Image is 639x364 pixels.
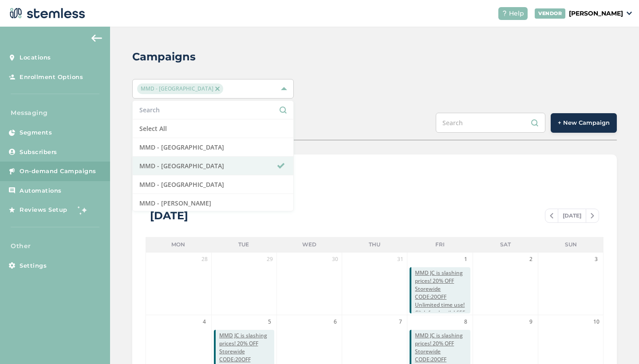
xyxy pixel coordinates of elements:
span: Enrollment Options [20,73,83,82]
span: MMD JC is slashing prices! 20% OFF Storewide CODE:20OFF Unlimited time use! Click for details! 65... [415,269,470,333]
span: Subscribers [20,148,57,157]
span: 29 [265,255,274,264]
li: MMD - [GEOGRAPHIC_DATA] [133,138,293,157]
span: Segments [20,128,52,137]
input: Search [436,113,545,133]
li: Wed [276,237,342,252]
span: 7 [396,317,405,326]
li: MMD - [GEOGRAPHIC_DATA] [133,175,293,194]
span: 6 [331,317,339,326]
img: icon-chevron-left-b8c47ebb.svg [550,213,553,218]
li: Select All [133,119,293,138]
li: Sun [538,237,603,252]
span: [DATE] [558,209,586,222]
span: 4 [200,317,209,326]
img: logo-dark-0685b13c.svg [7,4,85,22]
span: + New Campaign [558,119,610,127]
span: 31 [396,255,405,264]
span: Automations [20,186,62,195]
span: 9 [527,317,536,326]
span: 10 [592,317,601,326]
span: 28 [200,255,209,264]
li: MMD - [GEOGRAPHIC_DATA] [133,157,293,175]
span: Help [509,9,524,18]
img: glitter-stars-b7820f95.gif [74,201,92,219]
span: 5 [265,317,274,326]
img: icon-arrow-back-accent-c549486e.svg [91,35,102,42]
div: VENDOR [535,8,565,19]
p: [PERSON_NAME] [569,9,623,18]
img: icon-close-accent-8a337256.svg [215,87,220,91]
li: MMD - [PERSON_NAME] [133,194,293,213]
img: icon-chevron-right-bae969c5.svg [591,213,594,218]
div: [DATE] [150,208,188,224]
span: 3 [592,255,601,264]
li: Tue [211,237,276,252]
button: + New Campaign [551,113,617,133]
li: Sat [473,237,538,252]
h2: Campaigns [132,49,196,65]
li: Fri [407,237,473,252]
span: 30 [331,255,339,264]
img: icon-help-white-03924b79.svg [502,11,507,16]
img: icon_down-arrow-small-66adaf34.svg [627,12,632,15]
span: 2 [527,255,536,264]
span: 1 [461,255,470,264]
span: On-demand Campaigns [20,167,96,176]
span: MMD - [GEOGRAPHIC_DATA] [137,83,223,94]
span: 8 [461,317,470,326]
li: Mon [146,237,211,252]
span: Locations [20,53,51,62]
span: Settings [20,261,47,270]
iframe: Chat Widget [595,321,639,364]
input: Search [139,105,287,115]
li: Thu [342,237,407,252]
span: Reviews Setup [20,206,67,214]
